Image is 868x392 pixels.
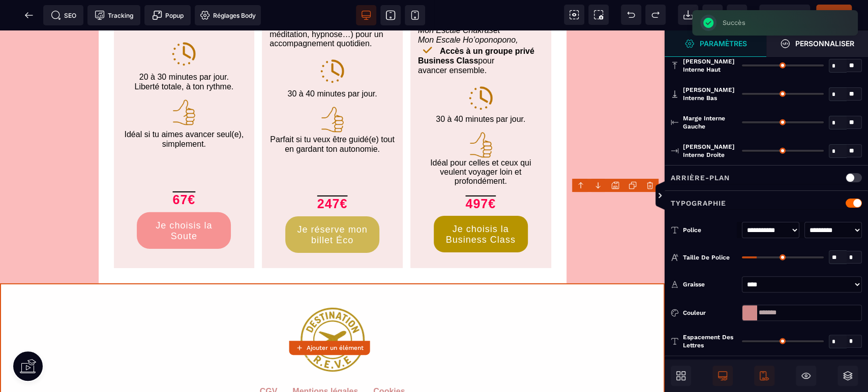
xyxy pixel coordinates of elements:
span: Ouvrir les calques [837,366,858,386]
span: Popup [152,10,184,20]
span: Enregistrer le contenu [816,5,852,25]
button: Je réserve mon billet Éco [285,186,379,222]
img: cb5ec90518915eaee5cf51e325e95357_thumb-7909113-BB7507.png [170,69,197,95]
span: Ouvrir le gestionnaire de styles [665,30,766,57]
img: ee9af1840ad9ea3918363913a4391e1a_clock-61160-BB7507.png [319,28,345,54]
span: Parfait si tu veux être guidé(e) tout en gardant ton autonomie. [270,101,395,123]
span: [PERSON_NAME] interne bas [683,86,737,102]
span: [PERSON_NAME] interne droite [683,143,737,159]
div: 30 à 40 minutes par jour. [418,81,544,101]
span: Nettoyage [702,5,723,25]
i: Mon Escale Ho’oponopono, [418,5,518,14]
default: Cookies [373,356,405,387]
default: CGV [260,356,278,387]
p: Arrière-plan [671,172,730,184]
span: Afficher les vues [665,181,675,211]
span: [PERSON_NAME] interne haut [683,57,737,74]
span: SEO [51,10,76,20]
span: pour avancer ensemble. [418,16,534,44]
default: Mentions légales [292,356,358,387]
div: 30 à 40 minutes par jour. [270,55,395,68]
img: ee9af1840ad9ea3918363913a4391e1a_clock-61160-BB7507.png [171,11,197,37]
span: Espacement des lettres [683,333,737,349]
span: Favicon [195,5,261,25]
span: Idéal si tu aimes avancer seul(e), simplement. [124,100,244,118]
div: 20 à 30 minutes par jour. [122,38,247,51]
span: Taille de police [683,253,730,262]
div: Couleur [683,308,737,318]
span: Créer une alerte modale [144,5,191,25]
button: Je choisis la Soute [137,182,231,218]
img: cb5ec90518915eaee5cf51e325e95357_thumb-7909113-BB7507.png [467,101,494,128]
span: Défaire [621,5,641,25]
span: Métadata SEO [43,5,83,25]
span: Tracking [95,10,133,20]
div: Police [683,225,737,235]
strong: Paramètres [700,40,747,47]
span: Ouvrir le gestionnaire de styles [766,30,868,57]
span: Importer [678,5,698,25]
button: Ajouter un élément [289,341,370,355]
strong: Personnaliser [795,40,854,47]
p: Typographie [671,197,726,209]
span: Voir tablette [380,5,401,25]
span: Rétablir [645,5,666,25]
span: Marge interne gauche [683,114,737,130]
img: cb5ec90518915eaee5cf51e325e95357_thumb-7909113-BB7507.png [319,76,346,103]
span: Ouvrir les blocs [671,366,691,386]
span: Retour [19,5,39,25]
span: Afficher le mobile [754,366,774,386]
span: Voir mobile [405,5,425,25]
div: Graisse [683,279,737,289]
span: Voir bureau [356,5,376,25]
span: Aperçu [759,5,810,25]
span: Idéal pour celles et ceux qui veulent voyager loin et profondément. [430,124,531,155]
span: Enregistrer [727,5,747,25]
button: Je choisis la Business Class [434,185,528,222]
span: Masquer le bloc [796,366,816,386]
div: Liberté totale, à ton rythme. [122,51,247,61]
span: Voir les composants [564,5,584,25]
strong: Ajouter un élément [307,344,364,351]
img: 6bc32b15c6a1abf2dae384077174aadc_LOGOT15p.png [301,253,365,341]
span: Réglages Body [200,10,256,20]
b: Accès à un groupe privé Business Class [418,16,534,35]
span: Capture d'écran [588,5,609,25]
span: Code de suivi [87,5,140,25]
span: Afficher le desktop [712,366,733,386]
img: ee9af1840ad9ea3918363913a4391e1a_clock-61160-BB7507.png [468,55,494,81]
